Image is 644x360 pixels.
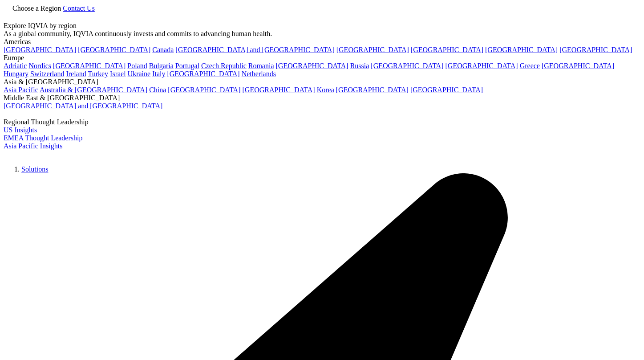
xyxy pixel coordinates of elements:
a: Ukraine [128,70,151,78]
a: [GEOGRAPHIC_DATA] and [GEOGRAPHIC_DATA] [4,102,162,110]
a: Nordics [28,62,51,70]
a: Poland [127,62,147,70]
a: Turkey [88,70,108,78]
a: [GEOGRAPHIC_DATA] [53,62,126,70]
span: Choose a Region [12,4,61,12]
div: Explore IQVIA by region [4,22,640,30]
a: Asia Pacific [4,86,38,94]
a: [GEOGRAPHIC_DATA] [276,62,348,70]
a: [GEOGRAPHIC_DATA] [243,86,315,94]
a: [GEOGRAPHIC_DATA] [78,46,150,53]
a: [GEOGRAPHIC_DATA] [411,46,483,53]
div: Europe [4,54,640,62]
a: [GEOGRAPHIC_DATA] [485,46,558,53]
a: [GEOGRAPHIC_DATA] [336,86,409,94]
div: As a global community, IQVIA continuously invests and commits to advancing human health. [4,30,640,38]
a: Hungary [4,70,28,78]
a: Adriatic [4,62,27,70]
a: Canada [152,46,174,53]
a: [GEOGRAPHIC_DATA] [336,46,409,53]
a: Netherlands [242,70,276,78]
a: [GEOGRAPHIC_DATA] [446,62,518,70]
a: Czech Republic [201,62,247,70]
a: [GEOGRAPHIC_DATA] [168,86,240,94]
a: Switzerland [30,70,64,78]
a: [GEOGRAPHIC_DATA] [167,70,239,78]
a: [GEOGRAPHIC_DATA] [559,46,632,53]
div: Regional Thought Leadership [4,118,640,126]
a: Italy [152,70,165,78]
a: China [149,86,166,94]
div: Asia & [GEOGRAPHIC_DATA] [4,78,640,86]
a: Israel [110,70,126,78]
a: EMEA Thought Leadership [4,134,82,142]
a: Bulgaria [149,62,174,70]
a: Contact Us [63,4,95,12]
a: Ireland [66,70,86,78]
div: Americas [4,38,640,46]
a: [GEOGRAPHIC_DATA] and [GEOGRAPHIC_DATA] [175,46,334,53]
a: Korea [317,86,334,94]
a: Asia Pacific Insights [4,142,62,150]
a: Russia [350,62,369,70]
a: Romania [248,62,274,70]
a: Portugal [175,62,199,70]
a: Australia & [GEOGRAPHIC_DATA] [40,86,147,94]
a: Greece [520,62,540,70]
a: Solutions [21,165,48,173]
a: [GEOGRAPHIC_DATA] [4,46,76,53]
a: US Insights [4,126,37,134]
div: Middle East & [GEOGRAPHIC_DATA] [4,94,640,102]
a: [GEOGRAPHIC_DATA] [410,86,483,94]
a: [GEOGRAPHIC_DATA] [371,62,443,70]
a: [GEOGRAPHIC_DATA] [542,62,614,70]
